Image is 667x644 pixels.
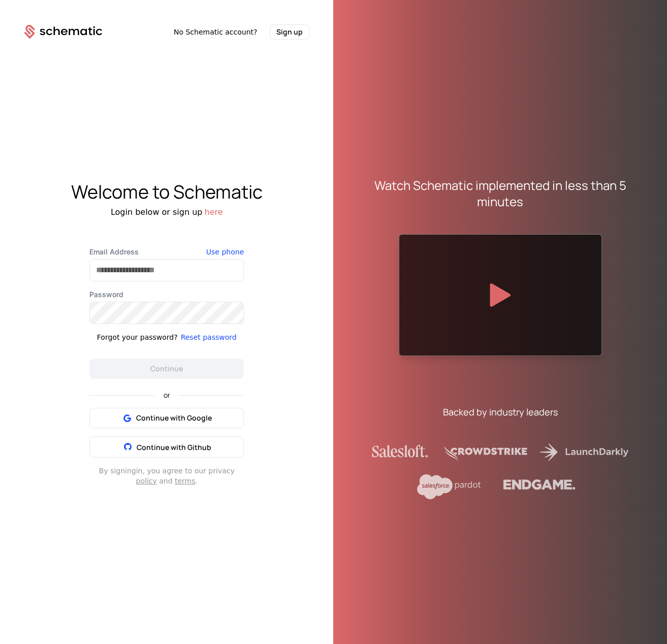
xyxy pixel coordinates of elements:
[206,247,244,257] button: Use phone
[136,413,212,423] span: Continue with Google
[270,24,309,40] button: Sign up
[175,477,196,485] a: terms
[89,466,244,486] div: By signing in , you agree to our privacy and .
[89,247,244,257] label: Email Address
[89,436,244,458] button: Continue with Github
[155,392,178,399] span: or
[136,477,157,485] a: policy
[358,177,643,210] div: Watch Schematic implemented in less than 5 minutes
[137,442,211,452] span: Continue with Github
[443,405,558,419] div: Backed by industry leaders
[174,27,258,37] span: No Schematic account?
[89,359,244,379] button: Continue
[89,408,244,428] button: Continue with Google
[205,206,223,218] button: here
[89,289,244,300] label: Password
[97,332,178,342] div: Forgot your password?
[181,332,237,342] button: Reset password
